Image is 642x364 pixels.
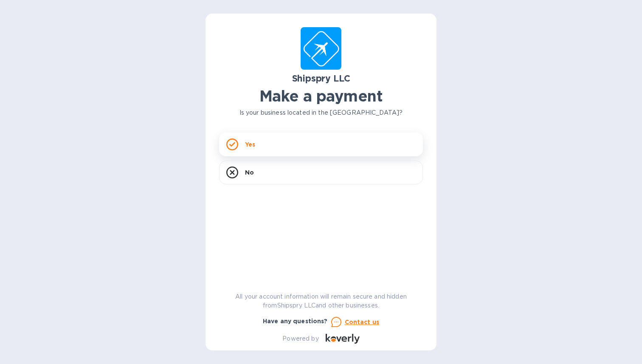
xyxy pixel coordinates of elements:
b: Shipspry LLC [292,73,350,84]
b: Have any questions? [263,318,328,324]
p: Is your business located in the [GEOGRAPHIC_DATA]? [219,108,423,117]
p: No [245,168,254,177]
p: Powered by [282,334,318,343]
p: Yes [245,140,255,149]
u: Contact us [345,319,380,325]
p: All your account information will remain secure and hidden from Shipspry LLC and other businesses. [219,292,423,310]
h1: Make a payment [219,87,423,105]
